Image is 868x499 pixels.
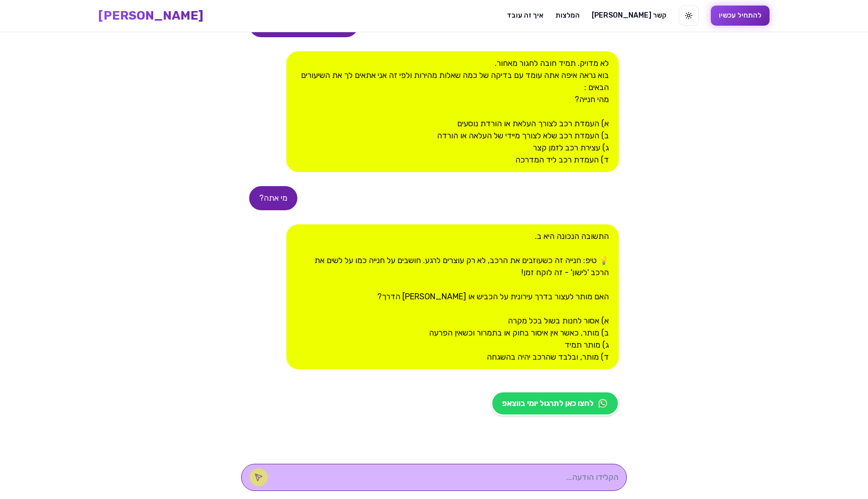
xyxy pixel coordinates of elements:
div: מי אתה? [249,186,297,210]
a: איך זה עובד [507,11,544,21]
button: להתחיל עכשיו [711,6,770,26]
div: לא מדויק. תמיד חובה לחגור מאחור. בוא נראה איפה אתה עומד עם בדיקה של כמה שאלות מהירות ולפי זה אני ... [286,51,619,172]
div: התשובה הנכונה היא ב. 💡 טיפ: חנייה זה כשעוזבים את הרכב, לא רק עוצרים לרגע. חושבים על חנייה כמו על ... [286,224,619,369]
a: [PERSON_NAME] [98,8,203,24]
span: לחצו כאן לתרגול יומי בווצאפ [502,397,594,409]
a: [PERSON_NAME] קשר [592,11,667,21]
a: המלצות [556,11,580,21]
a: לחצו כאן לתרגול יומי בווצאפ [491,391,619,415]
